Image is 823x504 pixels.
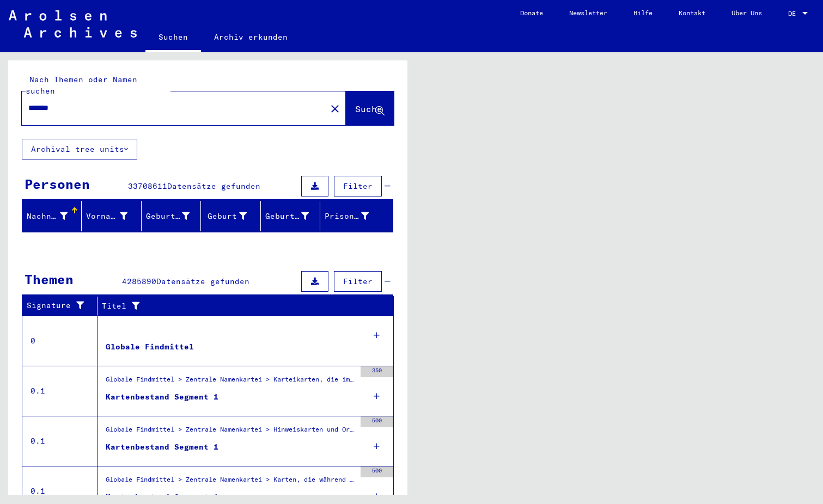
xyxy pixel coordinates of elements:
div: Prisoner # [325,207,382,225]
div: Nachname [27,207,81,225]
td: 0 [22,316,97,366]
mat-icon: close [328,102,342,115]
mat-header-cell: Geburtsname [142,201,201,231]
span: Filter [343,276,373,286]
div: Geburt‏ [205,211,246,222]
mat-header-cell: Geburtsdatum [261,201,320,231]
div: Vorname [86,211,127,222]
mat-header-cell: Prisoner # [320,201,392,231]
div: Globale Findmittel > Zentrale Namenkartei > Karteikarten, die im Rahmen der sequentiellen Massend... [106,374,355,390]
mat-header-cell: Vorname [82,201,141,231]
div: 500 [361,466,393,477]
div: Personen [25,174,90,194]
a: Suchen [145,24,201,52]
div: Nachname [27,211,68,222]
div: 500 [361,416,393,427]
span: Datensätze gefunden [167,181,260,191]
button: Filter [334,271,382,292]
span: Filter [343,181,373,191]
img: Arolsen_neg.svg [9,10,137,38]
div: Globale Findmittel > Zentrale Namenkartei > Hinweiskarten und Originale, die in T/D-Fällen aufgef... [106,425,355,440]
div: Kartenbestand Segment 1 [106,391,218,403]
mat-header-cell: Nachname [22,201,82,231]
div: Signature [27,300,89,311]
div: Prisoner # [325,211,368,222]
td: 0.1 [22,366,97,416]
div: Geburtsname [146,207,203,225]
td: 0.1 [22,416,97,466]
mat-header-cell: Geburt‏ [201,201,260,231]
div: Globale Findmittel > Zentrale Namenkartei > Karten, die während oder unmittelbar vor der sequenti... [106,475,355,490]
div: Globale Findmittel [106,341,194,353]
button: Clear [324,97,346,119]
div: Geburtsname [146,211,190,222]
div: Signature [27,297,100,315]
div: Titel [102,297,383,315]
div: Themen [25,269,74,289]
a: Archiv erkunden [201,24,301,50]
span: 4285890 [122,276,156,286]
div: Titel [102,300,372,312]
button: Filter [334,176,382,196]
div: Geburt‏ [205,207,260,225]
button: Suche [346,91,394,125]
mat-label: Nach Themen oder Namen suchen [26,75,137,96]
div: Geburtsdatum [265,211,309,222]
span: DE [788,10,800,17]
div: Kartenbestand Segment 1 [106,491,218,503]
div: 350 [361,366,393,377]
div: Kartenbestand Segment 1 [106,441,218,453]
div: Geburtsdatum [265,207,322,225]
span: 33708611 [128,181,167,191]
span: Datensätze gefunden [156,276,249,286]
button: Archival tree units [22,139,137,159]
div: Vorname [86,207,141,225]
span: Suche [355,103,382,114]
